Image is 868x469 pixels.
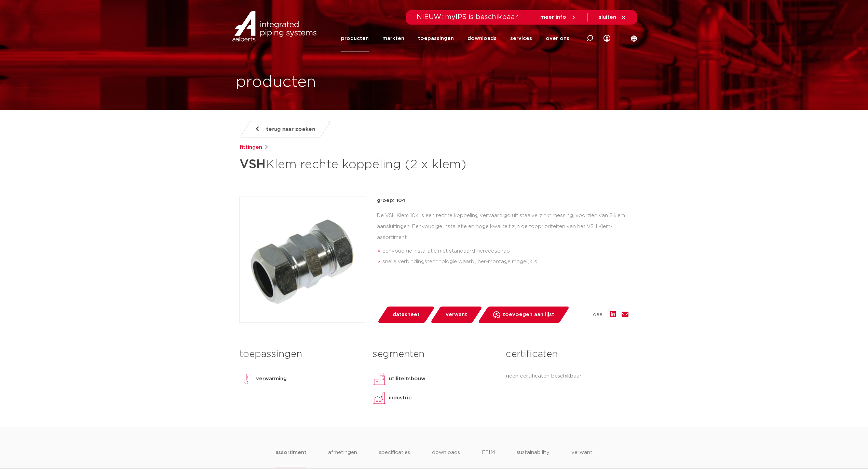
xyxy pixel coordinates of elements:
strong: VSH [240,158,266,171]
p: geen certificaten beschikbaar [506,372,628,380]
span: sluiten [599,15,616,20]
h3: certificaten [506,347,628,361]
span: toevoegen aan lijst [503,309,554,320]
li: afmetingen [328,449,357,468]
a: producten [341,25,369,52]
li: eenvoudige installatie met standaard gereedschap [382,246,628,257]
a: meer info [540,14,577,20]
a: services [510,25,532,52]
img: industrie [372,391,386,405]
a: fittingen [240,143,262,152]
span: deel: [593,311,605,319]
a: datasheet [377,307,435,323]
img: utiliteitsbouw [372,372,386,386]
h3: toepassingen [240,347,362,361]
h1: producten [236,71,316,93]
span: datasheet [393,309,420,320]
a: sluiten [599,14,626,20]
a: verwant [430,307,483,323]
a: downloads [467,25,497,52]
h1: Klem rechte koppeling (2 x klem) [240,154,496,175]
li: specificaties [379,449,410,468]
a: over ons [546,25,569,52]
p: verwarming [256,375,287,383]
li: verwant [571,449,593,468]
img: verwarming [240,372,253,386]
span: verwant [446,309,467,320]
a: markten [382,25,404,52]
nav: Menu [341,25,569,52]
li: downloads [432,449,460,468]
a: terug naar zoeken [240,121,331,138]
p: groep: 104 [377,197,628,205]
li: sustainability [517,449,550,468]
span: NIEUW: myIPS is beschikbaar [417,14,518,20]
span: terug naar zoeken [266,124,315,135]
span: meer info [540,15,566,20]
li: assortiment [275,449,307,468]
div: my IPS [603,25,610,52]
p: industrie [389,394,412,402]
img: Product Image for VSH Klem rechte koppeling (2 x klem) [240,197,366,323]
p: utiliteitsbouw [389,375,425,383]
div: De VSH Klem 104 is een rechte koppeling vervaardigd uit staalverzinkt messing, voorzien van 2 kle... [377,210,628,270]
li: snelle verbindingstechnologie waarbij her-montage mogelijk is [382,256,628,267]
h3: segmenten [372,347,495,361]
li: ETIM [482,449,495,468]
a: toepassingen [418,25,454,52]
